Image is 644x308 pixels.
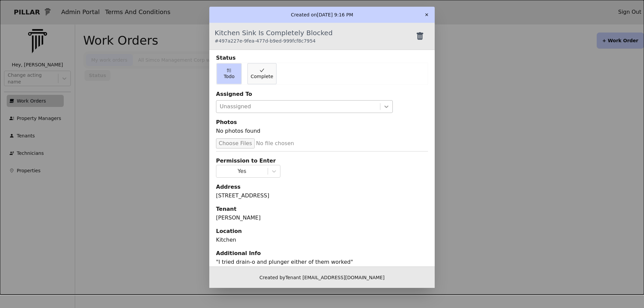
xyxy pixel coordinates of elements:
div: Kitchen [216,236,428,244]
div: Address [216,183,428,191]
div: [STREET_ADDRESS] [216,192,428,200]
button: Todo [216,63,242,84]
span: Todo [224,73,234,80]
div: Kitchen Sink Is Completely Blocked [215,28,333,44]
div: Permission to Enter [216,157,428,165]
div: Photos [216,118,428,126]
div: Status [216,54,428,62]
p: " I tried drain-o and plunger either of them worked " [216,258,428,266]
div: Created by Tenant [EMAIL_ADDRESS][DOMAIN_NAME] [209,266,435,288]
div: Location [216,227,428,235]
div: Assigned To [216,90,428,98]
div: Tenant [216,205,428,213]
div: No photos found [216,127,428,138]
div: [PERSON_NAME] [216,214,428,222]
button: ✕ [421,9,432,20]
div: Additional Info [216,249,428,257]
button: Complete [247,63,276,84]
div: # 497a227e-9fea-477d-b9ed-999fcf8c7954 [215,38,333,44]
span: Complete [251,73,273,80]
p: Created on [DATE] 9:16 PM [291,11,353,18]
